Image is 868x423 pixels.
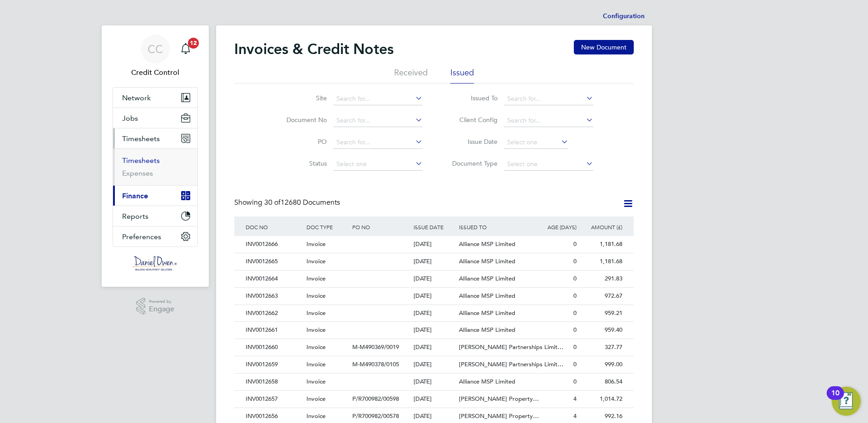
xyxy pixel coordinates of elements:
[333,158,423,171] input: Select one
[306,395,325,403] span: Invoice
[411,271,457,287] div: [DATE]
[352,360,399,368] span: M-M490378/0105
[306,257,325,265] span: Invoice
[306,326,325,334] span: Invoice
[122,232,161,241] span: Preferences
[188,38,199,49] span: 12
[445,159,498,167] label: Document Type
[579,322,625,339] div: 959.40
[459,412,539,420] span: [PERSON_NAME] Property…
[177,34,195,64] a: 12
[603,7,645,25] li: Configuration
[122,134,160,143] span: Timesheets
[573,360,577,368] span: 0
[579,305,625,322] div: 959.21
[573,240,577,248] span: 0
[243,271,304,287] div: INV0012664
[113,128,197,148] button: Timesheets
[306,292,325,300] span: Invoice
[306,309,325,317] span: Invoice
[122,156,160,165] a: Timesheets
[579,236,625,253] div: 1,181.68
[459,360,563,368] span: [PERSON_NAME] Partnerships Limit…
[352,395,399,403] span: P/R700982/00598
[113,108,197,128] button: Jobs
[243,236,304,253] div: INV0012666
[350,216,411,237] div: PO NO
[533,216,579,237] div: AGE (DAYS)
[574,40,634,54] button: New Document
[304,216,350,237] div: DOC TYPE
[411,374,457,390] div: [DATE]
[243,253,304,270] div: INV0012665
[275,94,327,102] label: Site
[306,360,325,368] span: Invoice
[832,387,861,416] button: Open Resource Center, 10 new notifications
[411,236,457,253] div: [DATE]
[459,343,563,351] span: [PERSON_NAME] Partnerships Limit…
[243,305,304,322] div: INV0012662
[149,298,174,305] span: Powered by
[411,216,457,237] div: ISSUE DATE
[275,116,327,124] label: Document No
[579,339,625,356] div: 327.77
[504,158,593,171] input: Select one
[148,43,163,55] span: CC
[579,253,625,270] div: 1,181.68
[573,395,577,403] span: 4
[411,305,457,322] div: [DATE]
[243,391,304,408] div: INV0012657
[264,198,281,207] span: 30 of
[122,114,138,123] span: Jobs
[113,226,197,246] button: Preferences
[411,253,457,270] div: [DATE]
[411,322,457,339] div: [DATE]
[504,93,593,105] input: Search for...
[445,94,498,102] label: Issued To
[149,305,174,313] span: Engage
[459,395,539,403] span: [PERSON_NAME] Property…
[459,275,515,282] span: Alliance MSP Limited
[306,343,325,351] span: Invoice
[113,256,198,271] a: Go to home page
[579,374,625,390] div: 806.54
[573,343,577,351] span: 0
[459,309,515,317] span: Alliance MSP Limited
[113,186,197,206] button: Finance
[450,67,474,84] li: Issued
[459,378,515,385] span: Alliance MSP Limited
[573,309,577,317] span: 0
[113,88,197,108] button: Network
[333,114,423,127] input: Search for...
[459,326,515,334] span: Alliance MSP Limited
[579,356,625,373] div: 999.00
[579,271,625,287] div: 291.83
[579,288,625,305] div: 972.67
[411,356,457,373] div: [DATE]
[333,136,423,149] input: Search for...
[411,339,457,356] div: [DATE]
[243,356,304,373] div: INV0012659
[243,374,304,390] div: INV0012658
[306,378,325,385] span: Invoice
[445,116,498,124] label: Client Config
[234,40,394,58] h2: Invoices & Credit Notes
[243,339,304,356] div: INV0012660
[394,67,428,84] li: Received
[243,288,304,305] div: INV0012663
[445,138,498,146] label: Issue Date
[113,148,197,185] div: Timesheets
[122,93,151,102] span: Network
[579,391,625,408] div: 1,014.72
[352,412,399,420] span: P/R700982/00578
[102,25,209,287] nav: Main navigation
[352,343,399,351] span: M-M490369/0019
[457,216,533,237] div: ISSUED TO
[122,192,148,200] span: Finance
[275,138,327,146] label: PO
[573,275,577,282] span: 0
[573,326,577,334] span: 0
[573,378,577,385] span: 0
[411,288,457,305] div: [DATE]
[243,216,304,237] div: DOC NO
